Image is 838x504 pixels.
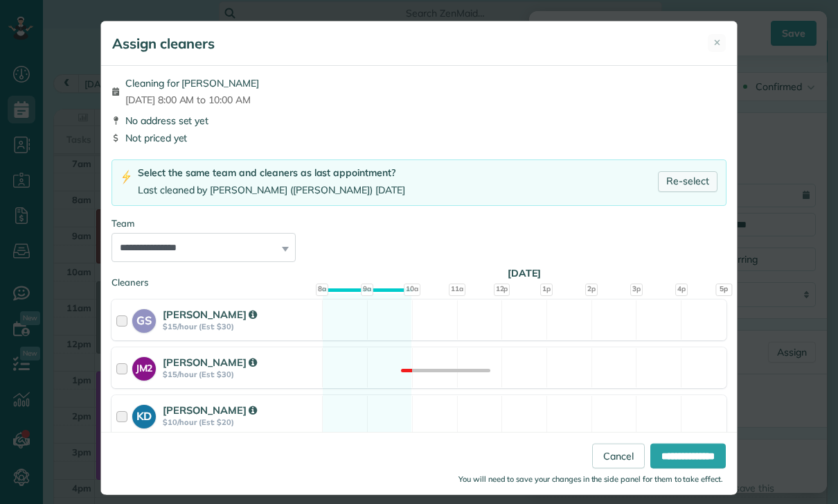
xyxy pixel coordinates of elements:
div: Cleaners [112,276,726,280]
div: Select the same team and cleaners as last appointment? [138,166,405,180]
strong: [PERSON_NAME] [163,308,257,321]
strong: $15/hour (Est: $30) [163,322,318,331]
strong: [PERSON_NAME] [163,356,257,369]
strong: KD [132,405,156,424]
div: No address set yet [112,114,726,128]
a: Cancel [592,444,645,469]
div: Team [112,217,726,230]
div: Last cleaned by [PERSON_NAME] ([PERSON_NAME]) [DATE] [138,183,405,198]
strong: $10/hour (Est: $20) [163,417,318,427]
strong: $15/hour (Est: $30) [163,370,318,379]
h5: Assign cleaners [112,34,215,53]
span: [DATE] 8:00 AM to 10:00 AM [125,93,259,107]
a: Re-select [658,171,717,192]
strong: JM2 [132,357,156,376]
img: lightning-bolt-icon-94e5364df696ac2de96d3a42b8a9ff6ba979493684c50e6bbbcda72601fa0d29.png [121,170,132,184]
strong: [PERSON_NAME] [163,403,257,417]
span: Cleaning for [PERSON_NAME] [125,76,259,90]
strong: GS [132,309,156,329]
span: ✕ [713,36,721,49]
div: Not priced yet [112,131,726,145]
small: You will need to save your changes in the side panel for them to take effect. [458,474,723,484]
